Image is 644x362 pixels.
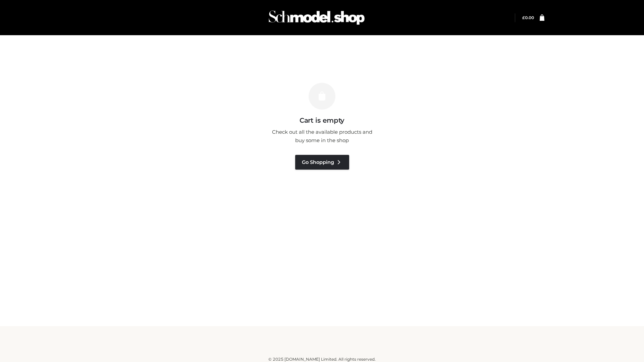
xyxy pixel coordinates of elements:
[115,116,529,124] h3: Cart is empty
[522,15,534,20] a: £0.00
[266,4,367,31] img: Schmodel Admin 964
[522,15,534,20] bdi: 0.00
[268,128,376,145] p: Check out all the available products and buy some in the shop
[295,155,349,170] a: Go Shopping
[522,15,525,20] span: £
